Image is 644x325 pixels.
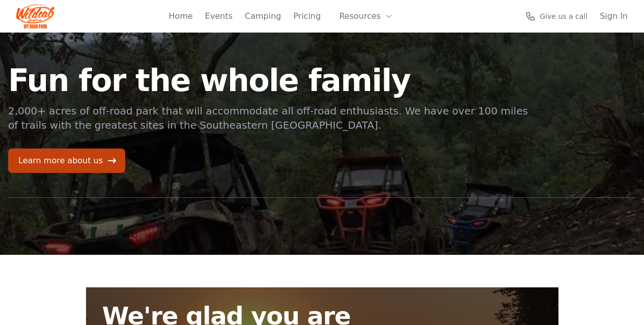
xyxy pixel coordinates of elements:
a: Sign In [600,10,628,22]
h1: Fun for the whole family [8,65,529,96]
a: Learn more about us [8,149,125,173]
a: Give us a call [525,11,587,21]
img: Wildcat Logo [16,4,54,28]
a: Camping [245,10,281,22]
a: Home [169,10,192,22]
p: 2,000+ acres of off-road park that will accommodate all off-road enthusiasts. We have over 100 mi... [8,104,529,132]
span: Give us a call [540,11,587,21]
button: Resources [333,6,399,26]
a: Events [205,10,233,22]
a: Pricing [293,10,321,22]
